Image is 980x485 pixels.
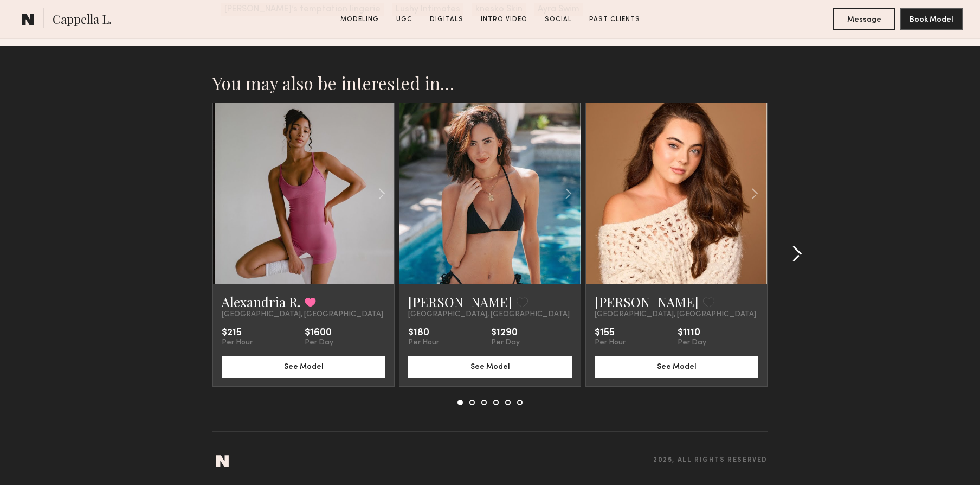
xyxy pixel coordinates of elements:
button: See Model [595,356,758,378]
span: [GEOGRAPHIC_DATA], [GEOGRAPHIC_DATA] [408,310,570,319]
div: Per Day [491,339,520,347]
div: $180 [408,328,439,339]
div: $1290 [491,328,520,339]
div: Per Day [305,339,333,347]
a: See Model [408,361,572,371]
a: Book Model [900,14,963,23]
a: Alexandria R. [222,293,300,310]
div: $1110 [678,328,706,339]
a: Past Clients [585,15,644,24]
a: [PERSON_NAME] [595,293,699,310]
span: [GEOGRAPHIC_DATA], [GEOGRAPHIC_DATA] [222,310,383,319]
a: See Model [595,361,758,371]
div: Per Hour [408,339,439,347]
div: $1600 [305,328,333,339]
a: Modeling [336,15,383,24]
a: See Model [222,361,385,371]
button: Message [833,8,895,30]
div: $155 [595,328,626,339]
button: Book Model [900,8,963,30]
a: Digitals [425,15,468,24]
button: See Model [408,356,572,378]
div: Per Hour [595,339,626,347]
span: Cappella L. [53,11,112,30]
a: Social [540,15,576,24]
span: [GEOGRAPHIC_DATA], [GEOGRAPHIC_DATA] [595,310,756,319]
div: Per Day [678,339,706,347]
div: Per Hour [222,339,253,347]
a: [PERSON_NAME] [408,293,512,310]
div: $215 [222,328,253,339]
a: UGC [392,15,417,24]
a: Intro Video [476,15,532,24]
h2: You may also be interested in… [212,72,768,94]
span: 2025, all rights reserved [653,457,768,464]
button: See Model [222,356,385,378]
